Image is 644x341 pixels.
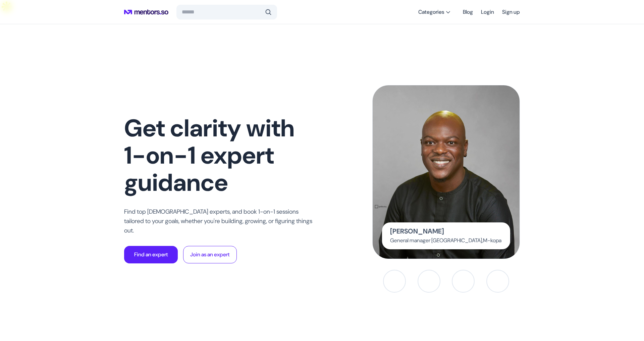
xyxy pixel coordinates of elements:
[124,207,319,235] p: Find top [DEMOGRAPHIC_DATA] experts, and book 1-on-1 sessions tailored to your goals, whether you...
[502,6,520,18] a: Sign up
[486,270,509,293] button: AS
[134,251,168,259] p: Find an expert
[124,246,178,263] button: Find an expert
[390,237,502,244] p: General manager [GEOGRAPHIC_DATA] M-kopa
[190,251,230,259] p: Join as an expert
[482,237,483,244] span: ,
[452,270,475,293] button: PE
[414,6,455,18] button: Categories
[463,6,473,18] a: Blog
[481,6,494,18] a: Login
[418,9,444,15] span: Categories
[124,115,319,196] h1: Get clarity with 1-on-1 expert guidance
[383,270,406,293] button: BA
[183,246,237,263] button: Join as an expert
[390,228,444,235] p: [PERSON_NAME]
[418,270,440,293] button: TU
[373,85,520,259] img: Babajide Duroshola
